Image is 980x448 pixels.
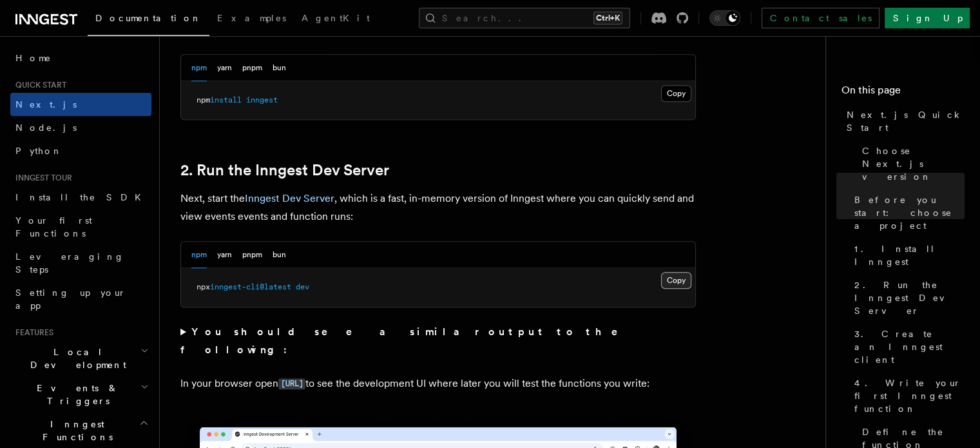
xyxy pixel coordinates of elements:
[15,192,149,202] span: Install the SDK
[10,139,151,162] a: Python
[180,323,696,359] summary: You should see a similar output to the following:
[661,85,691,102] button: Copy
[847,108,965,134] span: Next.js Quick Start
[10,46,151,70] a: Home
[419,8,630,28] button: Search...Ctrl+K
[15,146,62,156] span: Python
[273,242,286,268] button: bun
[15,122,77,133] span: Node.js
[849,322,965,371] a: 3. Create an Inngest client
[242,242,262,268] button: pnpm
[10,209,151,245] a: Your first Functions
[854,278,965,317] span: 2. Run the Inngest Dev Server
[302,13,370,23] span: AgentKit
[15,99,77,110] span: Next.js
[15,287,126,311] span: Setting up your app
[10,173,72,183] span: Inngest tour
[593,12,622,24] kbd: Ctrl+K
[857,139,965,188] a: Choose Next.js version
[841,103,965,139] a: Next.js Quick Start
[273,55,286,81] button: bun
[197,95,210,104] span: npm
[849,371,965,420] a: 4. Write your first Inngest function
[854,242,965,268] span: 1. Install Inngest
[10,418,139,443] span: Inngest Functions
[180,190,696,226] p: Next, start the , which is a fast, in-memory version of Inngest where you can quickly send and vi...
[242,55,262,81] button: pnpm
[10,340,151,376] button: Local Development
[278,378,305,389] code: [URL]
[278,377,305,389] a: [URL]
[10,80,66,90] span: Quick start
[709,10,740,26] button: Toggle dark mode
[10,327,53,338] span: Features
[10,281,151,317] a: Setting up your app
[210,95,242,104] span: install
[296,282,309,291] span: dev
[885,8,970,28] a: Sign Up
[15,52,52,64] span: Home
[854,193,965,232] span: Before you start: choose a project
[10,186,151,209] a: Install the SDK
[661,272,691,289] button: Copy
[95,13,202,23] span: Documentation
[849,237,965,273] a: 1. Install Inngest
[191,242,207,268] button: npm
[10,376,151,413] button: Events & Triggers
[762,8,879,28] a: Contact sales
[191,55,207,81] button: npm
[197,282,210,291] span: npx
[294,4,378,35] a: AgentKit
[10,93,151,116] a: Next.js
[180,161,389,179] a: 2. Run the Inngest Dev Server
[210,282,291,291] span: inngest-cli@latest
[849,273,965,322] a: 2. Run the Inngest Dev Server
[180,326,636,356] strong: You should see a similar output to the following:
[841,83,965,103] h4: On this page
[15,251,124,275] span: Leveraging Steps
[862,144,965,183] span: Choose Next.js version
[180,375,696,393] p: In your browser open to see the development UI where later you will test the functions you write:
[854,327,965,366] span: 3. Create an Inngest client
[10,245,151,281] a: Leveraging Steps
[10,346,140,371] span: Local Development
[217,242,232,268] button: yarn
[88,4,209,36] a: Documentation
[854,376,965,415] span: 4. Write your first Inngest function
[217,55,232,81] button: yarn
[209,4,294,35] a: Examples
[245,192,334,204] a: Inngest Dev Server
[849,188,965,237] a: Before you start: choose a project
[10,382,140,407] span: Events & Triggers
[15,215,92,239] span: Your first Functions
[10,116,151,139] a: Node.js
[246,95,278,104] span: inngest
[217,13,286,23] span: Examples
